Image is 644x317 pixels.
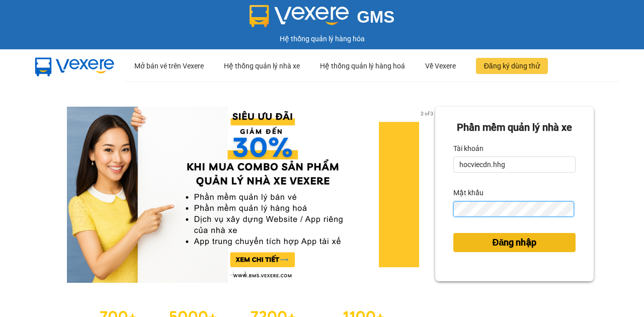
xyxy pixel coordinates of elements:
[25,50,124,83] img: mbUUG5Q.png
[492,235,536,250] span: Đăng nhập
[250,5,349,27] img: logo 2
[418,107,435,120] p: 2 of 3
[357,8,394,26] span: GMS
[320,50,405,82] div: Hệ thống quản lý hàng hoá
[453,156,576,173] input: Tài khoản
[453,233,576,252] button: Đăng nhập
[3,33,641,44] div: Hệ thống quản lý hàng hóa
[484,60,540,71] span: Đăng ký dùng thử
[453,201,574,217] input: Mật khẩu
[241,271,245,275] li: slide item 2
[224,50,300,82] div: Hệ thống quản lý nhà xe
[229,271,233,275] li: slide item 1
[425,50,456,82] div: Về Vexere
[134,50,204,82] div: Mở bán vé trên Vexere
[250,15,395,23] a: GMS
[476,58,548,74] button: Đăng ký dùng thử
[253,271,257,275] li: slide item 3
[50,107,64,283] button: previous slide / item
[421,107,435,283] button: next slide / item
[453,120,576,135] div: Phần mềm quản lý nhà xe
[453,185,484,201] label: Mật khẩu
[453,140,484,156] label: Tài khoản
